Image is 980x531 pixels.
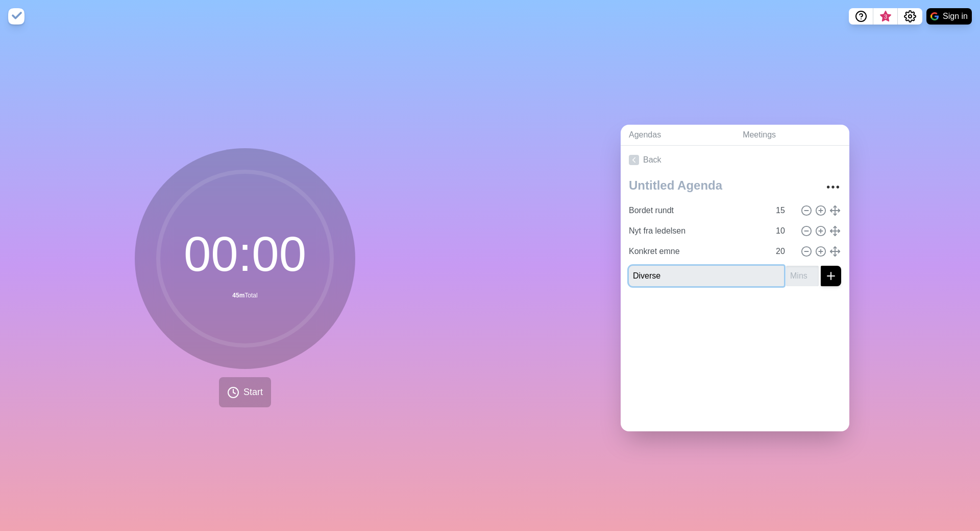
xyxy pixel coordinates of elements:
[243,385,263,399] span: Start
[734,125,849,146] a: Meetings
[926,8,972,25] button: Sign in
[823,177,843,197] button: More
[219,377,271,407] button: Start
[629,266,784,286] input: Name
[881,13,890,21] span: 3
[786,266,819,286] input: Mins
[873,8,898,25] button: What’s new
[772,221,796,241] input: Mins
[621,125,734,146] a: Agendas
[8,8,24,25] img: timeblocks logo
[772,200,796,221] input: Mins
[621,146,849,174] a: Back
[625,241,770,262] input: Name
[930,12,939,20] img: google logo
[898,8,922,25] button: Settings
[625,221,770,241] input: Name
[849,8,873,25] button: Help
[772,241,796,262] input: Mins
[625,200,770,221] input: Name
